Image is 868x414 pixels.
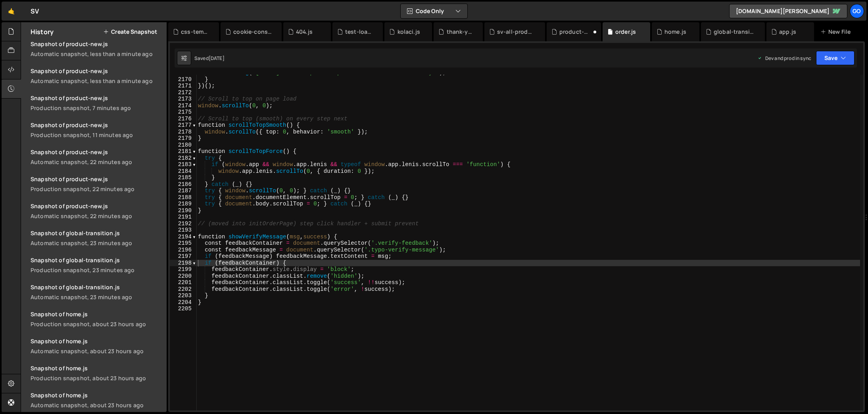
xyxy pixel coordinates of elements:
[559,28,591,36] div: product-new.js
[170,83,197,89] div: 2171
[26,197,167,224] a: Snapshot of product-new.js Automatic snapshot, 22 minutes ago
[31,94,162,102] div: Snapshot of product-new.js
[401,4,467,18] button: Code Only
[26,143,167,170] a: Snapshot of product-new.js Automatic snapshot, 22 minutes ago
[31,185,162,193] div: Production snapshot, 22 minutes ago
[729,4,847,18] a: [DOMAIN_NAME][PERSON_NAME]
[2,2,21,21] a: 🤙
[170,155,197,162] div: 2182
[31,337,162,345] div: Snapshot of home.js
[31,77,162,85] div: Automatic snapshot, less than a minute ago
[26,89,167,116] a: Snapshot of product-new.js Production snapshot, 7 minutes ago
[31,374,162,382] div: Production snapshot, about 23 hours ago
[31,229,162,237] div: Snapshot of global-transition.js
[31,293,162,301] div: Automatic snapshot, 23 minutes ago
[31,266,162,274] div: Production snapshot, 23 minutes ago
[170,142,197,149] div: 2180
[714,28,755,36] div: global-transition.js
[31,401,162,409] div: Automatic snapshot, about 23 hours ago
[170,234,197,240] div: 2194
[779,28,796,36] div: app.js
[31,6,39,16] div: SV
[447,28,473,36] div: thank-you.js
[170,181,197,188] div: 2186
[170,306,197,312] div: 2205
[31,121,162,129] div: Snapshot of product-new.js
[26,279,167,306] a: Snapshot of global-transition.js Automatic snapshot, 23 minutes ago
[31,67,162,75] div: Snapshot of product-new.js
[26,116,167,143] a: Snapshot of product-new.js Production snapshot, 11 minutes ago
[170,129,197,135] div: 2178
[170,240,197,247] div: 2195
[497,28,536,36] div: sv-all-products.js
[31,27,54,36] h2: History
[170,76,197,83] div: 2170
[31,347,162,355] div: Automatic snapshot, about 23 hours ago
[170,299,197,306] div: 2204
[209,55,225,62] div: [DATE]
[398,28,420,36] div: kolaci.js
[170,188,197,194] div: 2187
[170,273,197,280] div: 2200
[31,320,162,328] div: Production snapshot, about 23 hours ago
[170,292,197,299] div: 2203
[170,266,197,273] div: 2199
[757,55,811,62] div: Dev and prod in sync
[31,391,162,399] div: Snapshot of home.js
[170,161,197,168] div: 2183
[181,28,209,36] div: css-temp.css
[26,360,167,387] a: Snapshot of home.js Production snapshot, about 23 hours ago
[296,28,313,36] div: 404.js
[31,50,162,58] div: Automatic snapshot, less than a minute ago
[31,40,162,48] div: Snapshot of product-new.js
[850,4,864,18] a: go
[233,28,272,36] div: cookie-consent.js
[170,214,197,221] div: 2191
[170,116,197,122] div: 2176
[170,103,197,109] div: 2174
[170,227,197,234] div: 2193
[170,260,197,267] div: 2198
[31,283,162,291] div: Snapshot of global-transition.js
[170,174,197,181] div: 2185
[170,89,197,96] div: 2172
[816,51,855,65] button: Save
[194,55,225,62] div: Saved
[170,253,197,260] div: 2197
[26,62,167,89] a: Snapshot of product-new.jsAutomatic snapshot, less than a minute ago
[345,28,373,36] div: test-loader.js
[170,247,197,253] div: 2196
[170,109,197,116] div: 2175
[103,29,157,35] button: Create Snapshot
[170,221,197,227] div: 2192
[31,212,162,220] div: Automatic snapshot, 22 minutes ago
[170,168,197,175] div: 2184
[26,306,167,333] a: Snapshot of home.js Production snapshot, about 23 hours ago
[31,148,162,156] div: Snapshot of product-new.js
[31,239,162,247] div: Automatic snapshot, 23 minutes ago
[170,135,197,142] div: 2179
[26,35,167,62] a: Snapshot of product-new.jsAutomatic snapshot, less than a minute ago
[31,202,162,210] div: Snapshot of product-new.js
[615,28,636,36] div: order.js
[26,387,167,414] a: Snapshot of home.js Automatic snapshot, about 23 hours ago
[31,310,162,318] div: Snapshot of home.js
[170,207,197,214] div: 2190
[26,251,167,279] a: Snapshot of global-transition.js Production snapshot, 23 minutes ago
[170,286,197,293] div: 2202
[31,104,162,112] div: Production snapshot, 7 minutes ago
[31,131,162,139] div: Production snapshot, 11 minutes ago
[170,96,197,103] div: 2173
[31,364,162,372] div: Snapshot of home.js
[664,28,686,36] div: home.js
[31,158,162,166] div: Automatic snapshot, 22 minutes ago
[170,201,197,207] div: 2189
[170,279,197,286] div: 2201
[26,224,167,251] a: Snapshot of global-transition.js Automatic snapshot, 23 minutes ago
[26,170,167,197] a: Snapshot of product-new.js Production snapshot, 22 minutes ago
[170,148,197,155] div: 2181
[31,175,162,183] div: Snapshot of product-new.js
[820,28,854,36] div: New File
[170,194,197,201] div: 2188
